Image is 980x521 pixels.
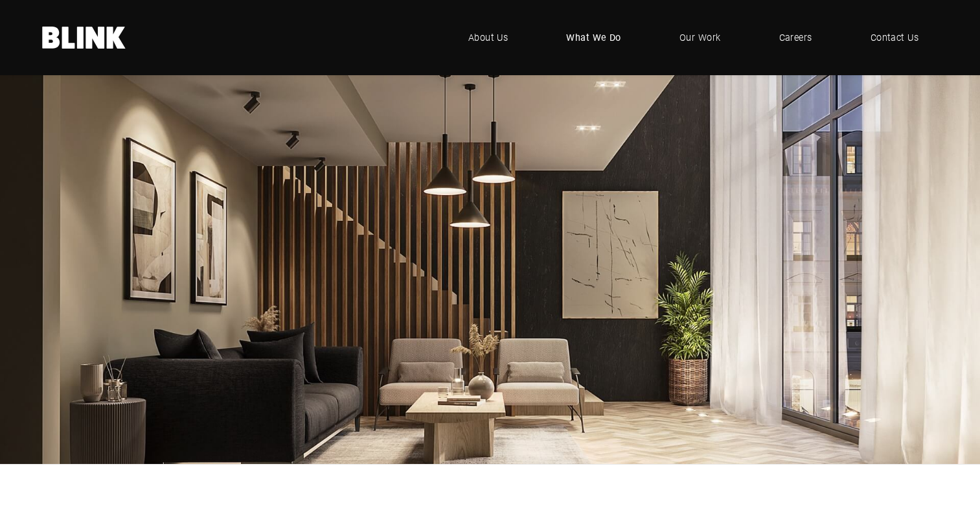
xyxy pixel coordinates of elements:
span: What We Do [566,30,621,45]
span: About Us [468,30,508,45]
span: Careers [779,30,812,45]
a: Our Work [660,18,740,57]
span: Contact Us [871,30,919,45]
span: Our Work [679,30,721,45]
a: Careers [759,18,831,57]
a: Contact Us [851,18,939,57]
a: Home [42,27,126,49]
a: About Us [449,18,528,57]
a: What We Do [547,18,641,57]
